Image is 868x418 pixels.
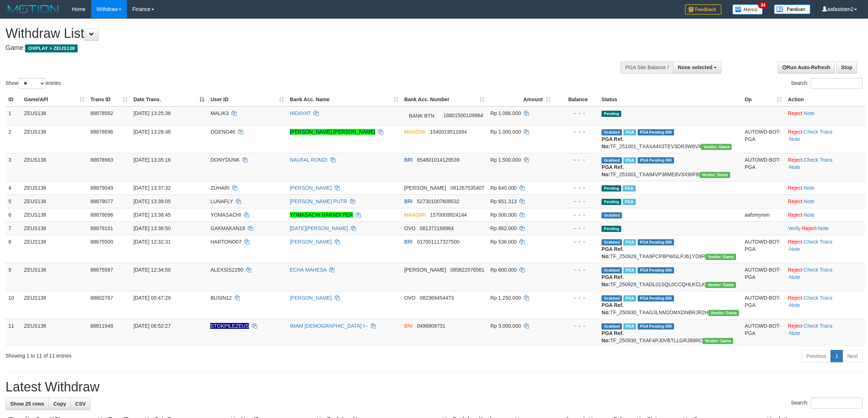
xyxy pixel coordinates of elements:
[811,78,863,89] input: Search:
[404,185,446,191] span: [PERSON_NAME]
[785,291,865,319] td: · ·
[623,129,636,135] span: Marked by aafsolysreylen
[487,93,554,106] th: Amount: activate to sort column ascending
[210,212,241,218] span: YOMASACHI
[430,129,467,135] span: Copy 1540019511694 to clipboard
[638,129,674,135] span: PGA Pending
[290,110,311,116] a: HIDAYAT
[70,398,90,410] a: CSV
[804,110,815,116] a: Note
[131,93,208,106] th: Date Trans.: activate to sort column descending
[789,136,800,142] a: Note
[5,4,61,15] img: MOTION_logo.png
[788,157,802,163] a: Reject
[804,198,815,204] a: Note
[788,323,802,329] a: Reject
[557,225,596,232] div: - - -
[599,263,742,291] td: TF_250929_TXADL01SQL0CCQHLKCLK
[804,212,815,218] a: Note
[133,267,171,273] span: [DATE] 12:34:50
[401,93,487,106] th: Bank Acc. Number: activate to sort column ascending
[785,106,865,125] td: ·
[774,4,810,14] img: panduan.png
[802,225,817,231] a: Reject
[785,319,865,347] td: · ·
[623,323,636,330] span: Marked by aafsreyleap
[490,110,521,116] span: Rp 1.066.000
[90,267,113,273] span: 88675587
[638,267,674,273] span: PGA Pending
[785,181,865,194] td: ·
[90,239,113,245] span: 88675500
[404,225,416,231] span: OVO
[557,266,596,273] div: - - -
[21,319,87,347] td: ZEUS138
[5,291,21,319] td: 10
[557,110,596,117] div: - - -
[742,208,785,221] td: aafsreynim
[785,194,865,208] td: ·
[490,129,521,135] span: Rp 1.000.000
[210,239,241,245] span: HARTONO07
[599,125,742,153] td: TF_251001_TXAXA4II3TEV3DR3W6V8
[75,401,86,407] span: CSV
[133,185,171,191] span: [DATE] 13:37:32
[417,239,460,245] span: Copy 017001117327500 to clipboard
[404,110,439,122] span: BANK BTN
[788,225,801,231] a: Verify
[417,198,460,204] span: Copy 527301007608532 to clipboard
[557,294,596,301] div: - - -
[210,323,249,329] span: Nama rekening ada tanda titik/strip, harap diedit
[685,4,721,15] img: Feedback.jpg
[133,129,171,135] span: [DATE] 13:28:46
[290,198,347,204] a: [PERSON_NAME] PUTR
[210,225,245,231] span: GAKMAKAN19
[788,198,802,204] a: Reject
[48,398,71,410] a: Copy
[705,254,736,260] span: Vendor URL: https://trx31.1velocity.biz
[818,225,829,231] a: Note
[554,93,599,106] th: Balance
[210,198,233,204] span: LUNAFLY
[210,157,240,163] span: DONYDUNK
[290,212,353,218] a: YOMASACHI HARADI PER
[420,225,454,231] span: Copy 081372168964 to clipboard
[90,198,113,204] span: 88879077
[678,64,712,70] span: None selected
[5,398,49,410] a: Show 25 rows
[785,235,865,263] td: · ·
[836,61,857,74] a: Stop
[778,61,835,74] a: Run Auto-Refresh
[404,295,416,301] span: OVO
[430,212,467,218] span: Copy 1570009924144 to clipboard
[133,157,171,163] span: [DATE] 13:35:16
[21,106,87,125] td: ZEUS138
[5,153,21,181] td: 3
[5,263,21,291] td: 9
[21,208,87,221] td: ZEUS138
[490,157,521,163] span: Rp 1.500.000
[417,323,445,329] span: Copy 0496809731 to clipboard
[5,125,21,153] td: 2
[599,153,742,181] td: TF_251001_TXA94VP36ME8V3X9IIFB
[133,323,171,329] span: [DATE] 06:52:27
[290,295,332,301] a: [PERSON_NAME]
[602,239,622,245] span: Grabbed
[133,212,171,218] span: [DATE] 13:38:45
[802,350,831,362] a: Previous
[21,93,87,106] th: Game/API: activate to sort column ascending
[602,199,621,205] span: Pending
[785,125,865,153] td: · ·
[804,157,833,163] a: Check Trans
[788,267,802,273] a: Reject
[90,110,113,116] span: 88878562
[602,330,623,343] b: PGA Ref. No:
[557,211,596,218] div: - - -
[602,212,622,218] span: Grabbed
[789,246,800,252] a: Note
[10,401,44,407] span: Show 25 rows
[623,267,636,273] span: Marked by aafpengsreynich
[90,295,113,301] span: 88802767
[788,239,802,245] a: Reject
[742,93,785,106] th: Op: activate to sort column ascending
